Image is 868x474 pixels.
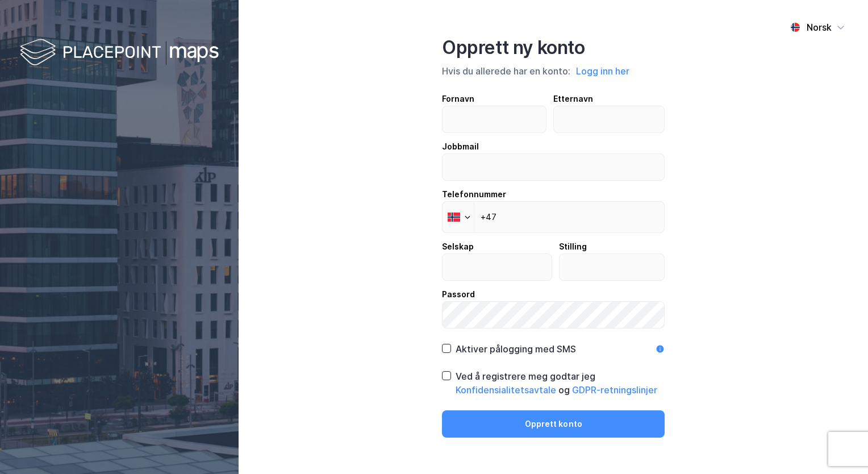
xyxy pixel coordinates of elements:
div: Passord [442,288,665,301]
div: Aktiver pålogging med SMS [456,342,576,356]
div: Jobbmail [442,140,665,153]
div: Telefonnummer [442,188,665,201]
input: Telefonnummer [442,201,665,233]
iframe: Chat Widget [811,419,868,474]
div: Stilling [559,240,665,253]
div: Fornavn [442,92,546,106]
button: Logg inn her [573,64,633,78]
div: Kontrollprogram for chat [811,419,868,474]
img: logo-white.f07954bde2210d2a523dddb988cd2aa7.svg [20,36,219,70]
div: Etternavn [553,92,665,106]
div: Norway: + 47 [443,202,474,232]
div: Norsk [807,20,832,34]
div: Opprett ny konto [442,36,665,59]
div: Hvis du allerede har en konto: [442,64,665,78]
div: Selskap [442,240,552,253]
button: Opprett konto [442,410,665,438]
div: Ved å registrere meg godtar jeg og [456,369,665,397]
